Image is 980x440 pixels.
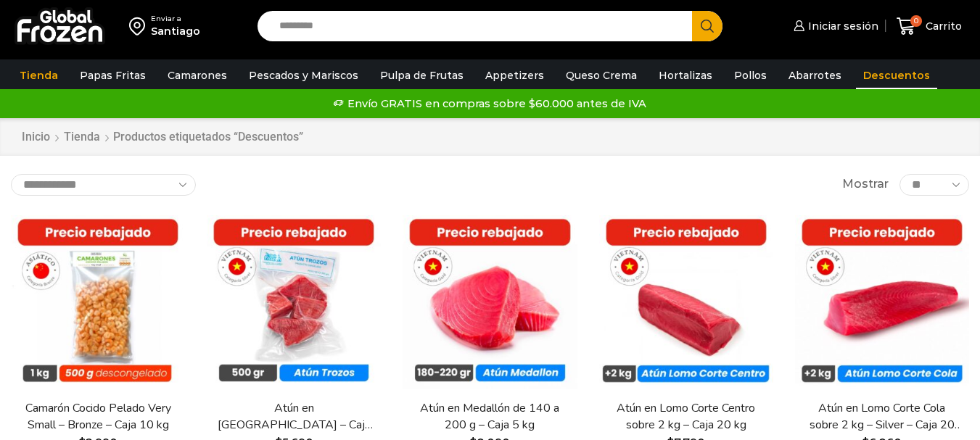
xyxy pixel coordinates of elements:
[856,62,937,89] a: Descuentos
[893,9,965,43] a: 0 Carrito
[692,11,722,41] button: Search button
[63,129,101,146] a: Tienda
[651,62,720,89] a: Hortalizas
[11,174,196,196] select: Pedido de la tienda
[113,130,303,144] h1: Productos etiquetados “Descuentos”
[20,400,176,433] a: Camarón Cocido Pelado Very Small – Bronze – Caja 10 kg
[21,129,303,146] nav: Breadcrumb
[608,400,765,433] a: Atún en Lomo Corte Centro sobre 2 kg – Caja 20 kg
[73,62,153,89] a: Papas Fritas
[12,62,65,89] a: Tienda
[21,129,51,146] a: Inicio
[478,62,551,89] a: Appetizers
[151,24,200,38] div: Santiago
[559,62,644,89] a: Queso Crema
[411,400,568,433] a: Atún en Medallón de 140 a 200 g – Caja 5 kg
[842,176,889,193] span: Mostrar
[727,62,774,89] a: Pollos
[910,15,922,27] span: 0
[160,62,234,89] a: Camarones
[242,62,366,89] a: Pescados y Mariscos
[781,62,849,89] a: Abarrotes
[151,14,200,24] div: Enviar a
[922,19,962,33] span: Carrito
[373,62,471,89] a: Pulpa de Frutas
[804,400,960,433] a: Atún en Lomo Corte Cola sobre 2 kg – Silver – Caja 20 kg
[215,400,372,433] a: Atún en [GEOGRAPHIC_DATA] – Caja 10 kg
[790,12,878,41] a: Iniciar sesión
[129,14,151,38] img: address-field-icon.svg
[804,19,878,33] span: Iniciar sesión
